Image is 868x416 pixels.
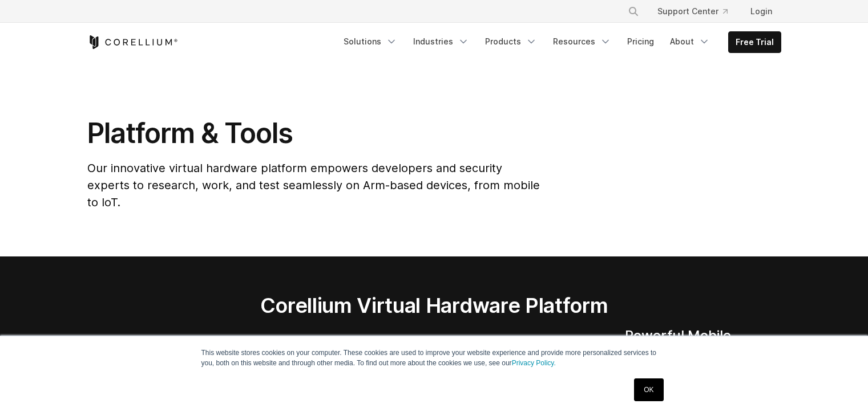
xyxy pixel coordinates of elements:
a: Products [478,31,544,52]
div: Navigation Menu [614,1,781,22]
h2: Corellium Virtual Hardware Platform [207,293,661,318]
h1: Platform & Tools [87,116,542,150]
h4: Powerful Mobile Testing Automation Tools [625,327,781,378]
div: Navigation Menu [337,31,781,53]
a: OK [634,378,663,401]
a: Solutions [337,31,404,52]
a: Login [741,1,781,22]
a: Corellium Home [87,35,178,49]
a: Free Trial [729,32,781,52]
a: Privacy Policy. [512,359,556,367]
a: Pricing [620,31,661,52]
button: Search [623,1,644,22]
p: This website stores cookies on your computer. These cookies are used to improve your website expe... [201,348,667,368]
a: Industries [406,31,476,52]
a: Resources [546,31,618,52]
a: Support Center [648,1,737,22]
a: About [663,31,717,52]
span: Our innovative virtual hardware platform empowers developers and security experts to research, wo... [87,161,540,209]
